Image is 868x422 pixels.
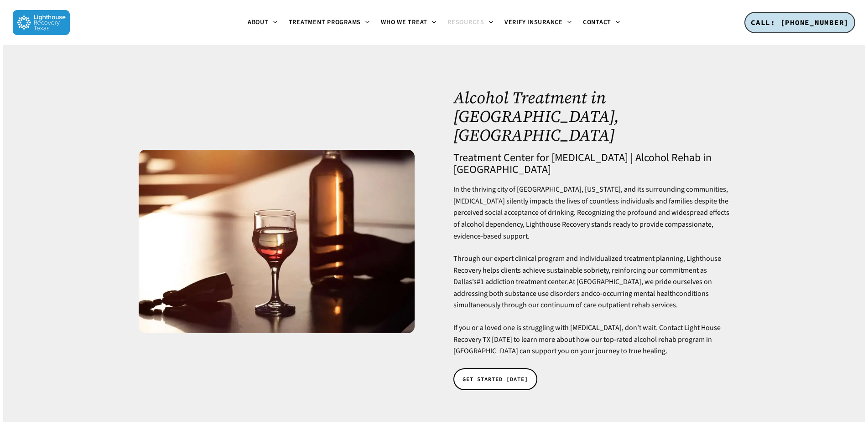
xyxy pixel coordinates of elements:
[751,18,849,27] span: CALL: [PHONE_NUMBER]
[13,10,70,35] img: Lighthouse Recovery Texas
[453,184,729,253] p: In the thriving city of [GEOGRAPHIC_DATA], [US_STATE], and its surrounding communities, [MEDICAL_...
[577,19,626,26] a: Contact
[381,18,427,27] span: Who We Treat
[504,18,563,27] span: Verify Insurance
[583,18,611,27] span: Contact
[453,88,729,144] h1: Alcohol Treatment in [GEOGRAPHIC_DATA], [GEOGRAPHIC_DATA]
[248,18,269,27] span: About
[463,375,528,384] span: GET STARTED [DATE]
[744,12,855,34] a: CALL: [PHONE_NUMBER]
[499,19,577,26] a: Verify Insurance
[242,19,283,26] a: About
[442,19,499,26] a: Resources
[453,152,729,176] h4: Treatment Center for [MEDICAL_DATA] | Alcohol Rehab in [GEOGRAPHIC_DATA]
[375,19,442,26] a: Who We Treat
[283,19,376,26] a: Treatment Programs
[453,322,729,357] p: If you or a loved one is struggling with [MEDICAL_DATA], don’t wait. Contact Light House Recovery...
[289,18,361,27] span: Treatment Programs
[593,289,676,299] a: co-occurring mental health
[453,368,537,390] a: GET STARTED [DATE]
[453,253,729,322] p: Through our expert clinical program and individualized treatment planning, Lighthouse Recovery he...
[447,18,484,27] span: Resources
[477,277,569,287] a: #1 addiction treatment center.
